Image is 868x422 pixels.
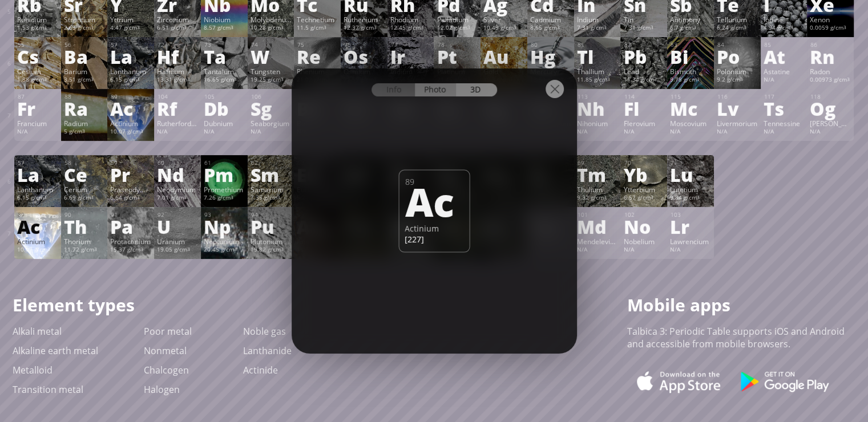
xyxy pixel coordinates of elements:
div: 114 [624,93,664,100]
div: N/A [764,128,805,137]
div: 1.53 g/cm [17,24,58,33]
div: Tungsten [251,67,292,76]
div: Lanthanum [17,185,58,194]
sup: 3 [82,128,85,134]
div: Rn [810,47,851,66]
div: Ts [764,99,805,117]
div: Palladium [437,15,478,24]
div: Og [810,99,851,117]
div: Pr [110,165,151,184]
a: Actinide [243,364,278,376]
div: Hf [157,47,198,66]
div: 118 [810,93,851,100]
div: 0.0059 g/cm [810,24,851,33]
div: 85 [764,41,805,48]
sup: 3 [137,76,140,82]
div: Rubidium [17,15,58,24]
div: 12.37 g/cm [344,24,385,33]
div: Mercury [530,67,571,76]
div: Osmium [344,67,385,76]
div: 15.37 g/cm [110,246,151,255]
div: Dubnium [204,119,245,128]
div: 10.49 g/cm [483,24,524,33]
div: 8.57 g/cm [204,24,245,33]
div: 84 [717,41,758,48]
div: Ra [64,99,105,117]
div: 6.69 g/cm [64,194,105,203]
div: 7.35 g/cm [251,194,292,203]
div: Iridium [390,67,431,76]
div: Tennessine [764,119,805,128]
sup: 3 [693,24,696,30]
div: N/A [577,246,618,255]
div: Polonium [717,67,758,76]
div: Actinium [110,119,151,128]
div: Ytterbium [623,185,664,194]
div: 10.07 g/cm [110,128,151,137]
div: Pa [110,217,151,236]
div: 94 [251,211,292,218]
div: Lutetium [670,185,711,194]
div: 4.94 g/cm [764,24,805,33]
div: Hg [530,47,571,66]
div: 106 [251,93,292,100]
div: Tl [577,47,618,66]
div: Technetium [297,15,338,24]
div: Promethium [204,185,245,194]
div: Ruthenium [344,15,385,24]
div: [227] [405,234,463,245]
div: Nh [577,99,618,117]
sup: 3 [184,194,187,200]
sup: 3 [234,246,237,252]
sup: 3 [91,76,94,82]
div: Cesium [17,67,58,76]
div: 101 [578,211,618,218]
sup: 3 [374,24,377,30]
sup: 3 [604,194,607,200]
div: Ba [64,47,105,66]
sup: 3 [94,246,97,252]
div: 6.15 g/cm [110,76,151,85]
div: 2.63 g/cm [64,24,105,33]
div: Barium [64,67,105,76]
div: Pu [251,217,292,236]
div: Cs [17,47,58,66]
div: 76 [344,41,385,48]
sup: 3 [231,24,233,30]
div: Niobium [204,15,245,24]
div: 104 [158,93,198,100]
div: N/A [810,128,851,137]
a: Halogen [144,383,180,396]
sup: 3 [91,194,94,200]
a: Alkaline earth metal [13,344,98,357]
div: Ac [405,182,462,221]
div: Photo [415,83,456,96]
div: Info [372,83,415,96]
div: Lu [670,165,711,184]
div: Cerium [64,185,105,194]
div: 3.51 g/cm [64,76,105,85]
div: 7.31 g/cm [623,24,664,33]
sup: 3 [231,194,233,200]
div: N/A [157,128,198,137]
div: 80 [531,41,571,48]
div: 12.45 g/cm [390,24,431,33]
div: Ir [390,47,431,66]
div: Protactinium [110,237,151,246]
sup: 3 [140,246,143,252]
div: 89 [18,211,58,218]
div: Bi [670,47,711,66]
sup: 3 [281,76,284,82]
div: Rhodium [390,15,431,24]
div: At [764,47,805,66]
div: 10.28 g/cm [251,24,292,33]
div: [PERSON_NAME] [810,119,851,128]
div: Rf [157,99,198,117]
div: Ce [64,165,105,184]
div: 11.72 g/cm [64,246,105,255]
sup: 3 [281,246,284,252]
sup: 3 [697,76,700,82]
div: Hafnium [157,67,198,76]
div: N/A [623,128,664,137]
a: Lanthanide [243,344,292,357]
